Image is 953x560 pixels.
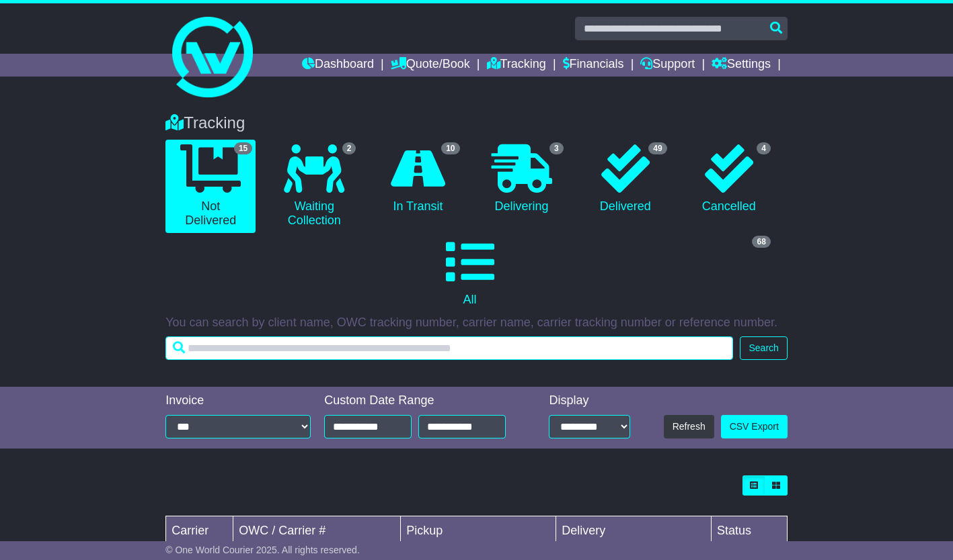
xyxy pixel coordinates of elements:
[684,140,774,219] a: 4 Cancelled
[234,142,252,154] span: 15
[233,516,401,545] td: OWC / Carrier #
[556,516,712,545] td: Delivery
[664,415,714,438] button: Refresh
[441,142,459,154] span: 10
[159,113,794,133] div: Tracking
[391,54,470,77] a: Quote/Book
[165,393,311,408] div: Invoice
[302,54,374,77] a: Dashboard
[165,233,774,312] a: 68 All
[477,140,567,219] a: 3 Delivering
[165,140,256,233] a: 15 Not Delivered
[342,142,356,154] span: 2
[712,516,788,545] td: Status
[549,393,630,408] div: Display
[757,142,771,154] span: 4
[324,393,523,408] div: Custom Date Range
[640,54,695,77] a: Support
[401,516,556,545] td: Pickup
[752,236,770,248] span: 68
[563,54,624,77] a: Financials
[166,516,233,545] td: Carrier
[165,316,788,330] p: You can search by client name, OWC tracking number, carrier name, carrier tracking number or refe...
[712,54,771,77] a: Settings
[549,142,564,154] span: 3
[580,140,671,219] a: 49 Delivered
[721,415,788,438] a: CSV Export
[373,140,463,219] a: 10 In Transit
[740,336,787,360] button: Search
[165,545,360,555] span: © One World Courier 2025. All rights reserved.
[487,54,546,77] a: Tracking
[269,140,359,233] a: 2 Waiting Collection
[648,142,666,154] span: 49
